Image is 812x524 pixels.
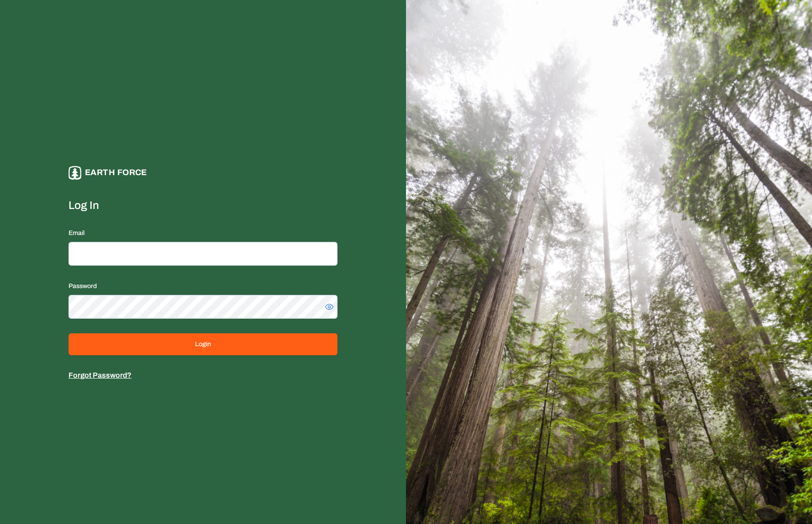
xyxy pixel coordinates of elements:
p: Forgot Password? [69,370,337,381]
label: Email [69,230,84,236]
p: Earth force [85,166,147,179]
img: earthforce-logo-white-uG4MPadI.svg [69,166,81,179]
button: Login [69,333,337,355]
label: Password [69,283,97,289]
label: Log In [69,198,337,213]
